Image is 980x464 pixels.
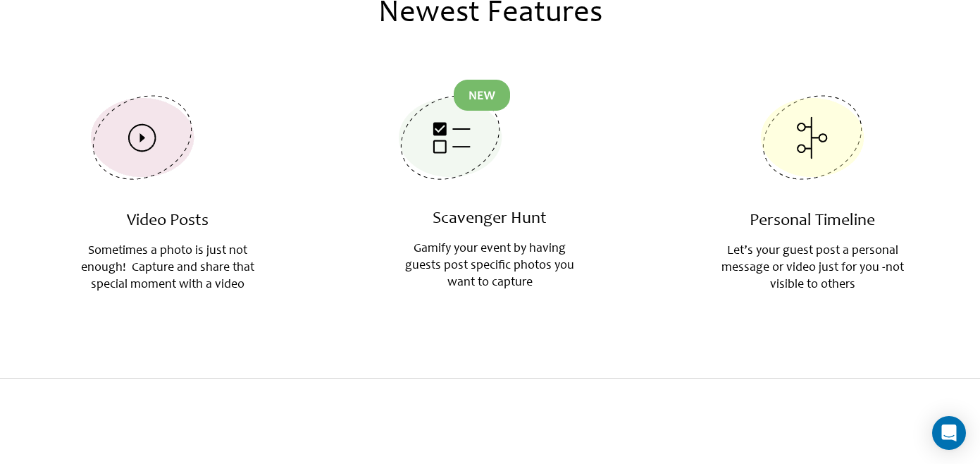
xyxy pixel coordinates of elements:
div: Open Intercom Messenger [932,416,966,450]
a: Scavenger Hunt [433,211,547,228]
h3: Video Posts [79,212,256,232]
p: Let’s your guest post a personal message or video just for you -not visible to others [707,243,918,293]
p: Sometimes a photo is just not enough! Capture and share that special moment with a video [79,243,256,293]
h3: Personal Timeline [707,212,918,232]
p: Gamify your event by having guests post specific photos you want to capture [399,240,581,291]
